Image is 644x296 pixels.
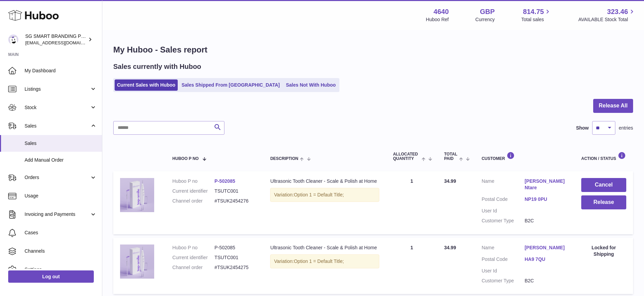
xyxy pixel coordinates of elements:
a: [PERSON_NAME] Ntare [525,178,568,191]
span: Stock [25,104,90,111]
span: Option 1 = Default Title; [294,192,344,197]
strong: GBP [480,7,495,16]
a: Current Sales with Huboo [115,79,178,91]
div: Variation: [270,188,379,202]
span: Description [270,157,298,161]
a: Log out [8,270,94,283]
dd: B2C [525,278,568,284]
dt: Name [482,178,525,193]
a: 814.75 Total sales [521,7,552,23]
label: Show [576,125,589,131]
span: ALLOCATED Quantity [393,152,420,161]
div: SG SMART BRANDING PTE. LTD. [25,33,87,46]
span: Channels [25,248,97,254]
dt: Channel order [172,264,215,271]
span: Usage [25,193,97,199]
dt: User Id [482,208,525,214]
span: Listings [25,86,90,92]
span: Sales [25,123,90,129]
dt: Huboo P no [172,178,215,184]
dt: Customer Type [482,278,525,284]
td: 1 [386,238,437,294]
button: Release [581,195,626,209]
div: Customer [482,152,568,161]
div: Action / Status [581,152,626,161]
button: Release All [593,99,633,113]
a: [PERSON_NAME] [525,245,568,251]
span: [EMAIL_ADDRESS][DOMAIN_NAME] [25,40,100,45]
dt: Name [482,245,525,253]
span: 814.75 [523,7,544,16]
div: Locked for Shipping [581,245,626,257]
span: Huboo P no [172,157,199,161]
a: Sales Not With Huboo [283,79,338,91]
a: P-502085 [215,178,235,184]
dd: #TSUK2454276 [215,198,257,204]
dt: Postal Code [482,196,525,204]
span: Orders [25,174,90,181]
span: Sales [25,140,97,147]
div: Ultrasonic Tooth Cleaner - Scale & Polish at Home [270,178,379,184]
a: HA9 7QU [525,256,568,263]
div: Huboo Ref [426,16,449,23]
strong: 4640 [434,7,449,16]
span: Cases [25,230,97,236]
td: 1 [386,171,437,234]
dd: P-502085 [215,245,257,251]
dt: Current identifier [172,254,215,261]
span: Total paid [444,152,457,161]
span: AVAILABLE Stock Total [578,16,636,23]
span: Option 1 = Default Title; [294,258,344,264]
dd: #TSUK2454275 [215,264,257,271]
h2: Sales currently with Huboo [113,62,201,71]
dd: TSUTC001 [215,254,257,261]
dd: TSUTC001 [215,188,257,194]
div: Variation: [270,254,379,268]
dt: User Id [482,268,525,274]
span: entries [619,125,633,131]
dd: B2C [525,218,568,224]
span: My Dashboard [25,68,97,74]
dt: Current identifier [172,188,215,194]
button: Cancel [581,178,626,192]
span: Total sales [521,16,552,23]
div: Ultrasonic Tooth Cleaner - Scale & Polish at Home [270,245,379,251]
img: uktopsmileshipping@gmail.com [8,34,18,45]
span: 323.46 [607,7,628,16]
dt: Huboo P no [172,245,215,251]
img: plaqueremoverforteethbestselleruk5.png [120,245,154,279]
a: NP19 0PU [525,196,568,203]
span: Add Manual Order [25,157,97,163]
span: Settings [25,266,97,273]
dt: Channel order [172,198,215,204]
a: Sales Shipped From [GEOGRAPHIC_DATA] [179,79,282,91]
div: Currency [475,16,495,23]
span: 34.99 [444,178,456,184]
dt: Customer Type [482,218,525,224]
a: 323.46 AVAILABLE Stock Total [578,7,636,23]
img: plaqueremoverforteethbestselleruk5.png [120,178,154,212]
span: 34.99 [444,245,456,250]
dt: Postal Code [482,256,525,264]
span: Invoicing and Payments [25,211,90,218]
h1: My Huboo - Sales report [113,44,633,55]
